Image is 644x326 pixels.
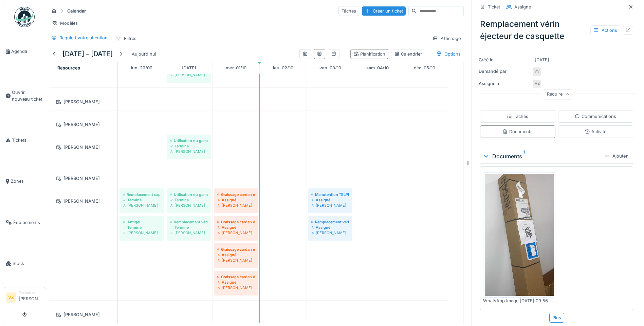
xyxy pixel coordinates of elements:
a: Ouvrir nouveau ticket [3,72,46,120]
span: Resources [57,65,80,70]
div: Filtres [113,34,140,43]
div: Graissage cardan équilibrage [217,192,255,197]
li: VZ [6,292,16,303]
div: [PERSON_NAME] [217,230,255,236]
div: [PERSON_NAME] [123,230,161,236]
a: Zones [3,161,46,202]
a: Équipements [3,202,46,243]
div: [PERSON_NAME] [170,72,208,78]
div: [PERSON_NAME] [53,197,113,205]
div: Assigné [217,197,255,203]
div: Aujourd'hui [129,49,159,59]
div: Terminé [170,197,208,203]
span: Stock [13,260,43,267]
a: 3 octobre 2025 [318,63,343,73]
div: Graissage cardan équilibrage [217,274,255,280]
div: [DATE] [535,57,549,63]
a: 1 octobre 2025 [224,63,248,73]
div: Demandé par [479,68,530,75]
span: Équipements [13,219,43,226]
div: Modèles [49,18,81,28]
div: Assigné [217,280,255,285]
div: Graissage cardan équilibrage [217,219,255,225]
div: Graissage cardan équilibrage [217,247,255,252]
div: Actions [590,25,620,35]
div: Ajouter [602,151,630,161]
div: Activité [585,128,606,135]
h5: [DATE] – [DATE] [62,50,113,58]
div: [PERSON_NAME] [170,203,208,208]
div: [PERSON_NAME] [311,203,349,208]
span: Tickets [12,137,43,143]
div: Tâches [338,6,359,16]
div: Ticket [488,4,500,10]
div: Utilisation du gameboy des Kuka's [170,138,208,143]
div: [PERSON_NAME] [53,143,113,151]
img: Badge_color-CXgf-gQk.svg [14,7,35,27]
div: VZ [532,79,542,88]
div: Antigel [123,219,161,225]
div: [PERSON_NAME] [53,98,113,106]
div: Remplacement vérin éjecteur de casquette [477,15,636,45]
div: Communications [575,113,616,120]
div: Terminé [123,225,161,230]
div: [PERSON_NAME] [217,203,255,208]
div: WhatsApp Image [DATE] 09.56.32 (1).jpeg [483,298,555,304]
div: [PERSON_NAME] [170,149,208,154]
a: Stock [3,243,46,284]
div: Terminé [170,225,208,230]
img: lda7dptj2b4hgnp7wwdvhe976l9j [485,174,554,296]
div: Calendrier [394,51,422,57]
div: Assigné [217,225,255,230]
div: Documents [502,128,533,135]
div: Plus [549,313,564,323]
div: Manutention "ELPRESS" [311,192,349,197]
span: Ouvrir nouveau ticket [12,89,43,102]
div: Terminé [123,197,161,203]
sup: 1 [523,152,525,160]
span: Agenda [11,48,43,55]
div: [PERSON_NAME] [53,174,113,183]
div: Planification [353,51,385,57]
div: Assigné [514,4,531,10]
div: [PERSON_NAME] [53,310,113,319]
div: Affichage [429,34,464,43]
div: Assigné à [479,80,530,87]
strong: Calendar [65,8,89,14]
div: Assigné [217,252,255,258]
div: Terminé [170,143,208,149]
div: Assigné [311,197,349,203]
div: Créer un ticket [362,6,406,16]
div: Remplacement vérin [170,219,208,225]
a: 29 septembre 2025 [129,63,154,73]
div: Tâches [507,113,528,120]
span: Zones [11,178,43,184]
div: [PERSON_NAME] [170,230,208,236]
a: Agenda [3,31,46,72]
a: 4 octobre 2025 [365,63,390,73]
div: [PERSON_NAME] [53,120,113,129]
li: [PERSON_NAME] [19,290,43,305]
div: [PERSON_NAME] [123,203,161,208]
div: Remplacement capteur inductif [123,192,161,197]
div: Créé le [479,57,530,63]
div: Remplacement vérin éjecteur de casquette [311,219,349,225]
div: Options [433,49,464,59]
div: Utilisation du gameboy des Kuka's [170,192,208,197]
a: Tickets [3,120,46,161]
a: 30 septembre 2025 [180,63,198,73]
div: Réduire [544,89,572,99]
div: [PERSON_NAME] [311,230,349,236]
a: 5 octobre 2025 [412,63,437,73]
div: Documents [483,152,602,160]
a: VZ Technicien[PERSON_NAME] [6,290,43,306]
div: [PERSON_NAME] [217,285,255,290]
div: Requiert votre attention [59,35,108,41]
a: 2 octobre 2025 [271,63,295,73]
div: [PERSON_NAME] [217,258,255,263]
div: Technicien [19,290,43,295]
div: VV [532,67,542,76]
div: Assigné [311,225,349,230]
